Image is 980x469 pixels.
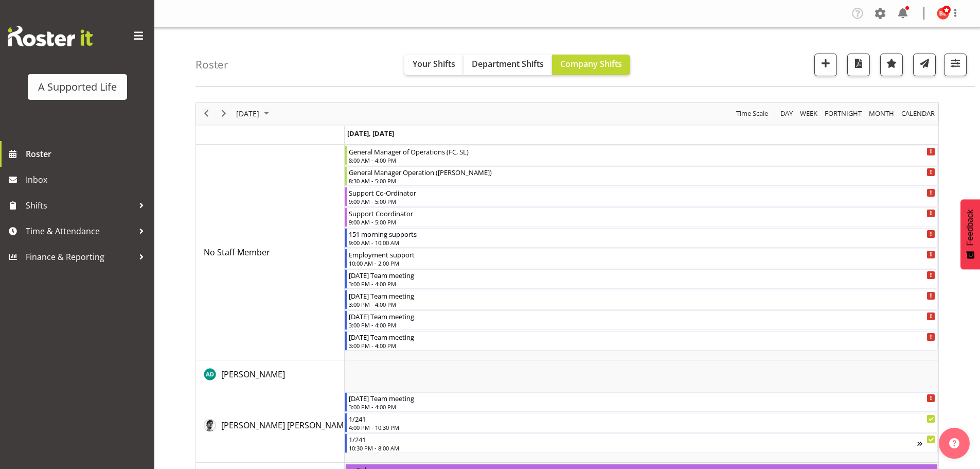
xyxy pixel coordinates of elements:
div: 151 morning supports [349,229,935,239]
div: previous period [198,103,215,125]
button: Fortnight [823,107,864,120]
div: [DATE] Team meeting [349,332,935,342]
span: Day [779,107,794,120]
div: [DATE] Team meeting [349,270,935,280]
div: General Manager of Operations (FC, SL) [349,146,935,157]
img: bruno-eagleton9611.jpg [937,7,949,20]
div: No Staff Member"s event - Support Co-Ordinator Begin From Friday, August 15, 2025 at 9:00:00 AM G... [345,187,938,206]
div: 8:00 AM - 4:00 PM [349,156,935,164]
div: No Staff Member"s event - 151 morning supports Begin From Friday, August 15, 2025 at 9:00:00 AM G... [345,228,938,248]
span: Inbox [26,172,149,187]
div: 3:00 PM - 4:00 PM [349,403,935,411]
span: Feedback [966,210,975,246]
button: Feedback - Show survey [960,199,980,269]
span: Department Shifts [472,58,544,70]
div: 4:00 PM - 10:30 PM [349,423,935,431]
td: Alejandro Sada Prendes resource [196,391,345,463]
button: Send a list of all shifts for the selected filtered period to all rostered employees. [913,54,936,76]
div: 3:00 PM - 4:00 PM [349,321,935,329]
a: [PERSON_NAME] [221,368,285,380]
span: Roster [26,146,149,162]
div: A Supported Life [38,79,117,95]
div: [DATE] Team meeting [349,311,935,321]
a: No Staff Member [204,246,270,258]
div: Alejandro Sada Prendes"s event - 1/241 Begin From Friday, August 15, 2025 at 10:30:00 PM GMT+12:0... [345,433,938,453]
div: No Staff Member"s event - Support Coordinator Begin From Friday, August 15, 2025 at 9:00:00 AM GM... [345,207,938,227]
span: Fortnight [824,107,863,120]
button: August 2025 [235,107,274,120]
button: Highlight an important date within the roster. [880,54,903,76]
div: [DATE] Team meeting [349,393,935,403]
div: 9:00 AM - 5:00 PM [349,218,935,226]
div: [DATE] Team meeting [349,290,935,301]
button: Filter Shifts [944,54,967,76]
button: Time Scale [735,107,770,120]
span: Time & Attendance [26,223,134,239]
button: Next [217,107,231,120]
div: 3:00 PM - 4:00 PM [349,280,935,288]
div: 3:00 PM - 4:00 PM [349,300,935,308]
span: Your Shifts [413,58,455,70]
span: Month [868,107,895,120]
span: Company Shifts [560,58,622,70]
span: Finance & Reporting [26,249,134,265]
div: 1/241 [349,413,935,424]
div: next period [215,103,233,125]
div: No Staff Member"s event - Friday Team meeting Begin From Friday, August 15, 2025 at 3:00:00 PM GM... [345,290,938,309]
div: 3:00 PM - 4:00 PM [349,341,935,350]
div: No Staff Member"s event - Friday Team meeting Begin From Friday, August 15, 2025 at 3:00:00 PM GM... [345,310,938,330]
span: Shifts [26,198,134,213]
span: Time Scale [735,107,769,120]
div: August 15, 2025 [233,103,275,125]
span: [PERSON_NAME] [221,369,285,380]
div: Support Coordinator [349,208,935,218]
div: General Manager Operation ([PERSON_NAME]) [349,167,935,177]
span: No Staff Member [204,247,270,258]
h4: Roster [195,59,228,71]
button: Company Shifts [552,55,630,75]
span: [DATE], [DATE] [347,129,394,138]
td: Abbie Davies resource [196,360,345,391]
a: [PERSON_NAME] [PERSON_NAME] [221,419,351,431]
button: Add a new shift [814,54,837,76]
button: Timeline Week [798,107,819,120]
span: calendar [900,107,936,120]
div: No Staff Member"s event - General Manager Operation (Chloe) Begin From Friday, August 15, 2025 at... [345,166,938,186]
img: help-xxl-2.png [949,438,959,448]
div: No Staff Member"s event - Employment support Begin From Friday, August 15, 2025 at 10:00:00 AM GM... [345,249,938,268]
div: 8:30 AM - 5:00 PM [349,177,935,185]
button: Department Shifts [464,55,552,75]
span: [PERSON_NAME] [PERSON_NAME] [221,420,351,431]
td: No Staff Member resource [196,145,345,360]
button: Previous [200,107,213,120]
button: Your Shifts [404,55,464,75]
button: Month [900,107,937,120]
div: 10:00 AM - 2:00 PM [349,259,935,267]
div: No Staff Member"s event - Friday Team meeting Begin From Friday, August 15, 2025 at 3:00:00 PM GM... [345,331,938,351]
button: Timeline Day [779,107,795,120]
div: Support Co-Ordinator [349,187,935,198]
div: No Staff Member"s event - General Manager of Operations (FC, SL) Begin From Friday, August 15, 20... [345,146,938,165]
span: Week [799,107,818,120]
div: Alejandro Sada Prendes"s event - Friday Team meeting Begin From Friday, August 15, 2025 at 3:00:0... [345,392,938,412]
img: Rosterit website logo [8,26,93,46]
span: [DATE] [235,107,260,120]
div: Alejandro Sada Prendes"s event - 1/241 Begin From Friday, August 15, 2025 at 4:00:00 PM GMT+12:00... [345,413,938,432]
div: Employment support [349,249,935,259]
div: 9:00 AM - 5:00 PM [349,197,935,205]
button: Download a PDF of the roster for the current day [847,54,870,76]
button: Timeline Month [867,107,896,120]
div: 10:30 PM - 8:00 AM [349,444,917,452]
div: 1/241 [349,434,917,444]
div: No Staff Member"s event - Friday Team meeting Begin From Friday, August 15, 2025 at 3:00:00 PM GM... [345,269,938,289]
div: 9:00 AM - 10:00 AM [349,238,935,247]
